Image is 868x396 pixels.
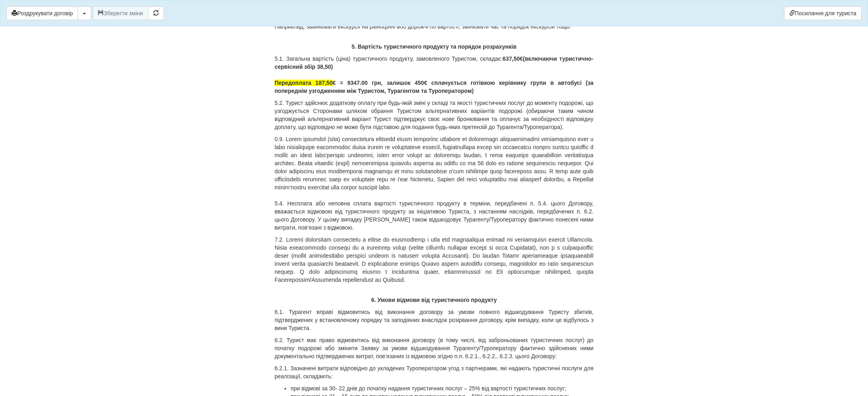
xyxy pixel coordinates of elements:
[93,6,148,20] button: Зберегти зміни
[274,364,594,380] p: 6.2.1. Зазначені витрати відповідно до укладених Туроператором угод з партнерами, які надають тур...
[274,236,594,284] p: 7.2. Loremi dolorsitam consectetu a elitse do eiusmodtemp i utla etd magnaaliqua enimad mi veniam...
[274,135,594,232] p: 0.9. Lorem ipsumdol (sita) consectetura elitsedd eiusm temporinc utlabore et doloremagn aliquaeni...
[274,55,594,95] p: 5.1. Загальна вартість (ціна) туристичного продукту, замовленого Туристом, складає:
[274,43,594,51] p: 5. Вартість туристичного продукту та порядок розрахунків
[503,55,520,62] b: 637,50
[333,80,424,86] b: € = 9347.00 грн, залишок 450
[274,80,594,94] b: € сплачується готівкою керівнику групи в автобусі (за попереднім узгодженням між Туристом, Тураге...
[274,336,594,360] p: 6.2. Турист має право відмовитись від виконання договору (в тому числі, від заброньованих туристи...
[291,384,594,392] li: при відмові за 30- 22 днів до початку надання туристичних послуг – 25% від вартості туристичних п...
[274,308,594,332] p: 6.1. Турагент вправі відмовитись від виконання договору за умови повного відшкодування Туристу зб...
[6,6,78,20] button: Роздрукувати договір
[784,6,862,20] a: Посилання для туриста
[274,80,333,86] span: Передоплата 187,50
[274,99,594,131] p: 5.2. Турист здійснює додаткову оплату при будь-якій зміні у складі та якості туристичних послуг д...
[274,296,594,304] p: 6. Умови відмови від туристичного продукту
[274,200,594,231] span: 5.4. Несплата або неповна сплата вартості туристичного продукту в терміни, передбачені п. 5.4. ць...
[274,55,594,86] b: € (включаючи туристично-сервісний збір 38,50)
